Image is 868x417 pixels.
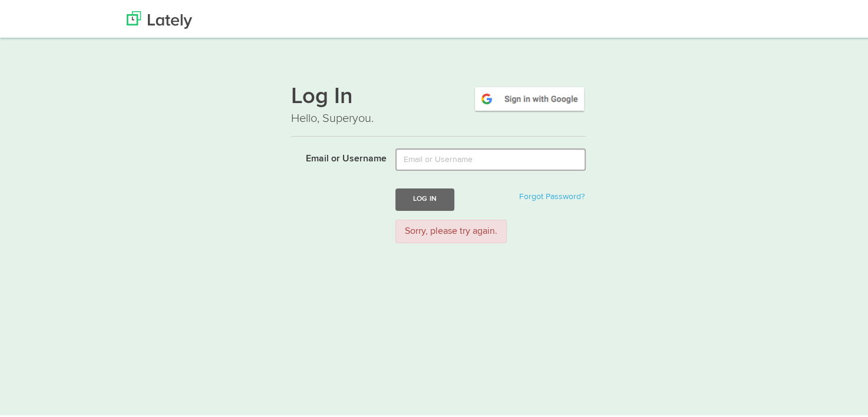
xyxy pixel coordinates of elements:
[473,83,586,110] img: google-signin.png
[291,108,586,125] p: Hello, Superyou.
[282,146,387,164] label: Email or Username
[127,9,192,27] img: Lately
[395,146,586,168] input: Email or Username
[291,83,586,108] h1: Log In
[395,217,507,241] div: Sorry, please try again.
[395,186,454,208] button: Log In
[519,190,585,198] a: Forgot Password?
